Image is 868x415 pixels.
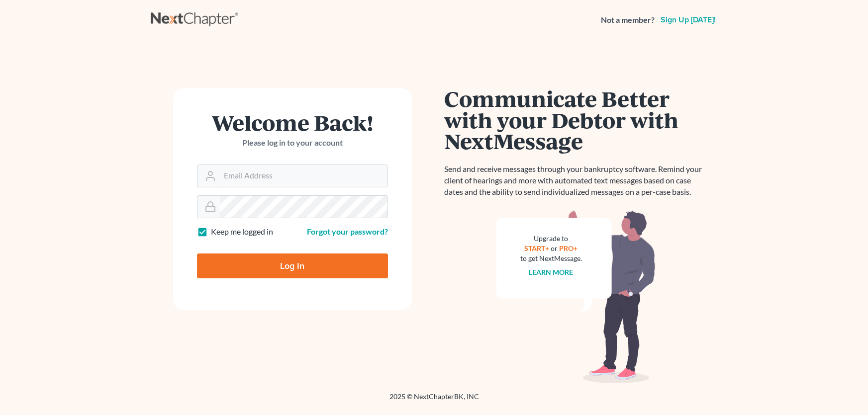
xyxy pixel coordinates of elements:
input: Log In [197,253,388,278]
strong: Not a member? [601,14,655,26]
img: nextmessage_bg-59042aed3d76b12b5cd301f8e5b87938c9018125f34e5fa2b7a6b67550977c72.svg [496,210,656,384]
div: 2025 © NextChapterBK, INC [151,392,718,410]
a: Learn more [529,268,573,276]
input: Email Address [220,165,387,187]
p: Send and receive messages through your bankruptcy software. Remind your client of hearings and mo... [444,164,708,198]
p: Please log in to your account [197,137,388,149]
a: PRO+ [559,244,578,252]
span: or [551,244,558,252]
a: Forgot your password? [307,227,388,236]
h1: Welcome Back! [197,112,388,133]
div: Upgrade to [520,234,582,244]
a: START+ [524,244,549,252]
h1: Communicate Better with your Debtor with NextMessage [444,88,708,152]
a: Sign up [DATE]! [659,16,718,24]
label: Keep me logged in [211,226,273,238]
div: to get NextMessage. [520,253,582,263]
